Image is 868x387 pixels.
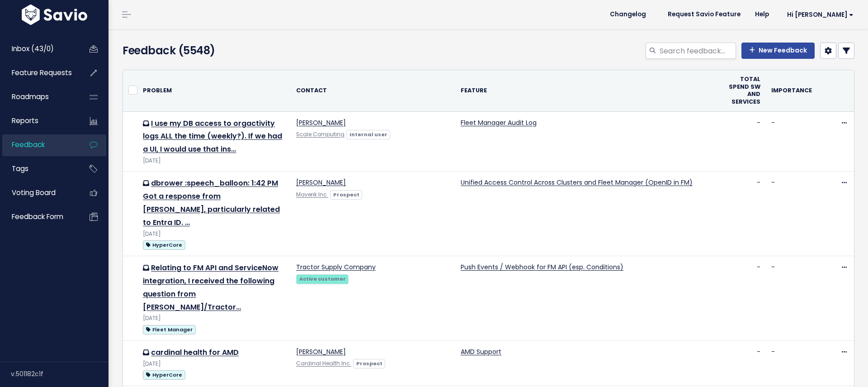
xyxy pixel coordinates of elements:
a: AMD Support [461,347,501,356]
a: Tags [2,158,75,179]
td: - [717,172,766,256]
td: - [717,111,766,172]
span: Hi [PERSON_NAME] [787,11,854,18]
strong: Prospect [356,360,382,367]
span: Changelog [610,11,646,18]
span: Feature Requests [12,68,72,77]
a: dbrower :speech_balloon: 1:42 PM Got a response from [PERSON_NAME], particularly related to Entra... [143,178,280,227]
a: [PERSON_NAME] [296,347,346,356]
th: Importance [766,70,817,111]
a: Voting Board [2,182,75,203]
div: v.501182c1f [11,362,108,386]
td: - [766,172,817,256]
a: Push Events / Webhook for FM API (esp. Conditions) [461,263,623,272]
a: Prospect [353,358,385,368]
th: Problem [137,70,291,111]
span: Voting Board [12,188,56,197]
a: I use my DB access to orgactivity logs ALL the time (weekly?). If we had a UI, I would use that ins… [143,118,282,155]
a: Active customer [296,274,349,283]
span: HyperCore [143,370,185,380]
span: Inbox (43/0) [12,44,54,53]
a: Hi [PERSON_NAME] [776,8,861,22]
a: Feature Requests [2,62,75,83]
span: Feedback form [12,212,63,221]
td: - [717,340,766,386]
h4: Feedback (5548) [123,43,358,59]
a: Internal user [346,129,390,139]
a: Roadmaps [2,86,75,107]
a: Inbox (43/0) [2,38,75,59]
span: Reports [12,116,38,125]
div: [DATE] [143,229,285,239]
input: Search feedback... [659,43,736,59]
td: - [766,256,817,341]
td: - [766,340,817,386]
a: Feedback [2,134,75,155]
a: Cardinal Health Inc. [296,360,351,367]
a: HyperCore [143,369,185,380]
a: Reports [2,110,75,131]
td: - [766,111,817,172]
a: Maverik Inc. [296,191,328,198]
th: Contact [291,70,455,111]
a: New Feedback [741,43,815,59]
strong: Active customer [299,275,346,282]
a: Request Savio Feature [660,8,748,21]
th: Total Spend SW and Services [717,70,766,111]
a: cardinal health for AMD [151,347,239,358]
a: [PERSON_NAME] [296,178,346,187]
a: Feedback form [2,206,75,227]
a: HyperCore [143,239,185,250]
a: Relating to FM API and ServiceNow integration, I received the following question from [PERSON_NAM... [143,263,278,312]
img: logo-white.9d6f32f41409.svg [19,5,90,25]
a: Tractor Supply Company [296,263,376,272]
a: Fleet Manager [143,324,195,335]
a: Help [748,8,776,21]
a: Scale Computing [296,131,344,138]
span: HyperCore [143,240,185,250]
span: Feedback [12,140,45,149]
a: Fleet Manager Audit Log [461,118,537,127]
th: Feature [455,70,717,111]
span: Fleet Manager [143,325,195,334]
a: [PERSON_NAME] [296,118,346,127]
a: Unified Access Control Across Clusters and Fleet Manager (OpenID in FM) [461,178,693,187]
a: Prospect [330,190,362,199]
div: [DATE] [143,156,285,166]
td: - [717,256,766,341]
strong: Internal user [349,131,387,138]
strong: Prospect [333,191,359,198]
span: Roadmaps [12,92,49,101]
div: [DATE] [143,314,285,323]
span: Tags [12,164,28,173]
div: [DATE] [143,359,285,369]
